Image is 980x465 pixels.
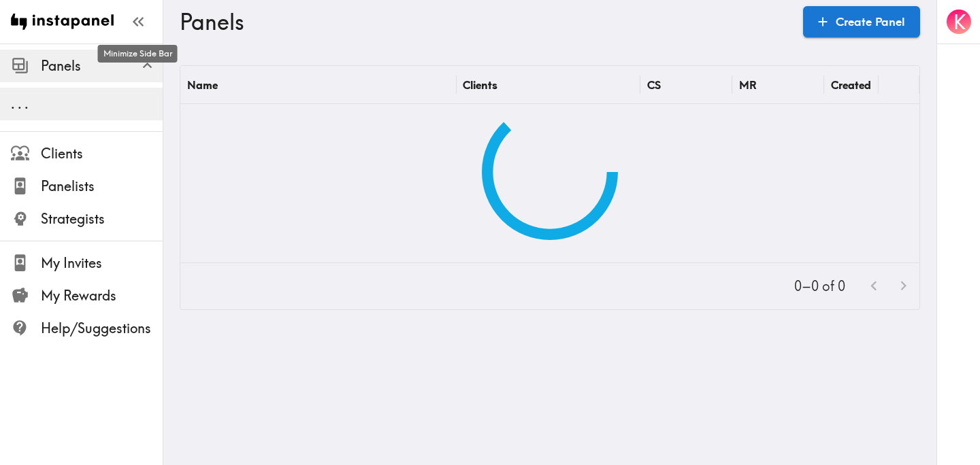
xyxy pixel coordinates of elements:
span: . [24,95,29,112]
div: Clients [463,78,497,92]
span: Help/Suggestions [41,319,163,338]
div: MR [739,78,757,92]
div: CS [647,78,661,92]
div: Created [831,78,871,92]
div: Name [187,78,218,92]
div: Minimize Side Bar [98,45,178,63]
button: K [945,8,973,35]
span: My Rewards [41,286,163,305]
span: K [953,10,966,34]
span: Clients [41,144,163,163]
h3: Panels [180,9,792,35]
span: My Invites [41,254,163,273]
span: Panelists [41,177,163,196]
span: Panels [41,56,163,75]
span: . [11,95,15,112]
span: . [18,95,22,112]
a: Create Panel [803,6,920,37]
p: 0–0 of 0 [794,277,845,296]
span: Strategists [41,209,163,228]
